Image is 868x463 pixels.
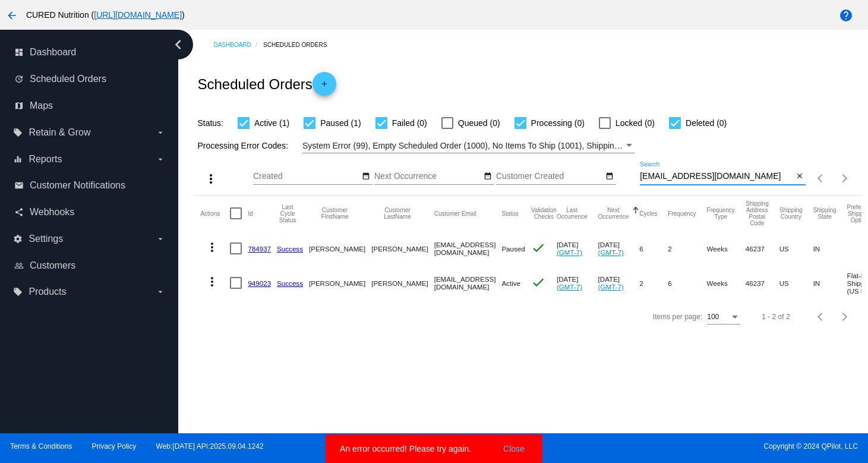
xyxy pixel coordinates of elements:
[653,313,702,321] div: Items per page:
[30,47,76,58] span: Dashboard
[605,172,614,181] mat-icon: date_range
[309,266,371,300] mat-cell: [PERSON_NAME]
[26,10,185,20] span: CURED Nutrition ( )
[14,74,24,84] i: update
[639,231,668,266] mat-cell: 6
[639,210,657,217] button: Change sorting for Cycles
[317,80,332,94] mat-icon: add
[248,279,271,287] a: 949023
[13,155,23,164] i: equalizer
[796,172,804,181] mat-icon: close
[531,196,557,231] mat-header-cell: Validation Checks
[14,70,165,89] a: update Scheduled Orders
[14,207,24,217] i: share
[557,248,582,256] a: (GMT-7)
[501,245,525,253] span: Paused
[746,200,769,226] button: Change sorting for ShippingPostcode
[156,234,165,244] i: arrow_drop_down
[779,266,813,300] mat-cell: US
[434,210,476,217] button: Change sorting for CustomerEmail
[197,141,288,150] span: Processing Error Codes:
[686,116,727,130] span: Deleted (0)
[302,138,635,153] mat-select: Filter by Processing Error Codes
[557,283,582,291] a: (GMT-7)
[253,172,360,181] input: Created
[13,128,23,137] i: local_offer
[29,154,62,165] span: Reports
[14,43,165,62] a: dashboard Dashboard
[277,279,303,287] a: Success
[813,231,847,266] mat-cell: IN
[340,443,528,455] simple-snack-bar: An error occurred! Please try again.
[14,181,24,190] i: email
[277,245,303,253] a: Success
[371,207,423,220] button: Change sorting for CustomerLastName
[13,234,23,244] i: settings
[531,241,545,255] mat-icon: check
[371,231,434,266] mat-cell: [PERSON_NAME]
[833,305,857,329] button: Next page
[557,266,598,300] mat-cell: [DATE]
[13,287,23,297] i: local_offer
[14,256,165,275] a: people_outline Customers
[371,266,434,300] mat-cell: [PERSON_NAME]
[833,166,857,190] button: Next page
[746,231,779,266] mat-cell: 46237
[156,128,165,137] i: arrow_drop_down
[156,442,264,451] a: Web:[DATE] API:2025.09.04.1242
[205,275,219,289] mat-icon: more_vert
[458,116,500,130] span: Queued (0)
[434,231,502,266] mat-cell: [EMAIL_ADDRESS][DOMAIN_NAME]
[277,204,298,223] button: Change sorting for LastProcessingCycleId
[639,266,668,300] mat-cell: 2
[213,36,263,54] a: Dashboard
[813,207,837,220] button: Change sorting for ShippingState
[640,172,793,181] input: Search
[598,248,624,256] a: (GMT-7)
[434,266,502,300] mat-cell: [EMAIL_ADDRESS][DOMAIN_NAME]
[484,172,492,181] mat-icon: date_range
[362,172,370,181] mat-icon: date_range
[793,171,806,183] button: Clear
[762,313,790,321] div: 1 - 2 of 2
[444,442,858,451] span: Copyright © 2024 QPilot, LLC
[29,127,90,138] span: Retain & Grow
[254,116,289,130] span: Active (1)
[707,313,719,321] span: 100
[200,196,230,231] mat-header-cell: Actions
[779,231,813,266] mat-cell: US
[14,203,165,222] a: share Webhooks
[204,172,218,186] mat-icon: more_vert
[14,261,24,270] i: people_outline
[668,266,706,300] mat-cell: 6
[29,286,66,297] span: Products
[30,180,125,191] span: Customer Notifications
[29,234,63,244] span: Settings
[320,116,361,130] span: Paused (1)
[263,36,337,54] a: Scheduled Orders
[779,207,803,220] button: Change sorting for ShippingCountry
[598,231,640,266] mat-cell: [DATE]
[30,207,74,218] span: Webhooks
[598,283,624,291] a: (GMT-7)
[30,260,75,271] span: Customers
[598,266,640,300] mat-cell: [DATE]
[5,8,19,23] mat-icon: arrow_back
[707,266,746,300] mat-cell: Weeks
[248,210,252,217] button: Change sorting for Id
[707,207,735,220] button: Change sorting for FrequencyType
[156,155,165,164] i: arrow_drop_down
[500,443,528,455] button: Close
[668,231,706,266] mat-cell: 2
[809,305,833,329] button: Previous page
[197,72,336,96] h2: Scheduled Orders
[92,442,137,451] a: Privacy Policy
[205,240,219,254] mat-icon: more_vert
[616,116,655,130] span: Locked (0)
[668,210,696,217] button: Change sorting for Frequency
[197,118,223,128] span: Status:
[557,231,598,266] mat-cell: [DATE]
[707,231,746,266] mat-cell: Weeks
[746,266,779,300] mat-cell: 46237
[813,266,847,300] mat-cell: IN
